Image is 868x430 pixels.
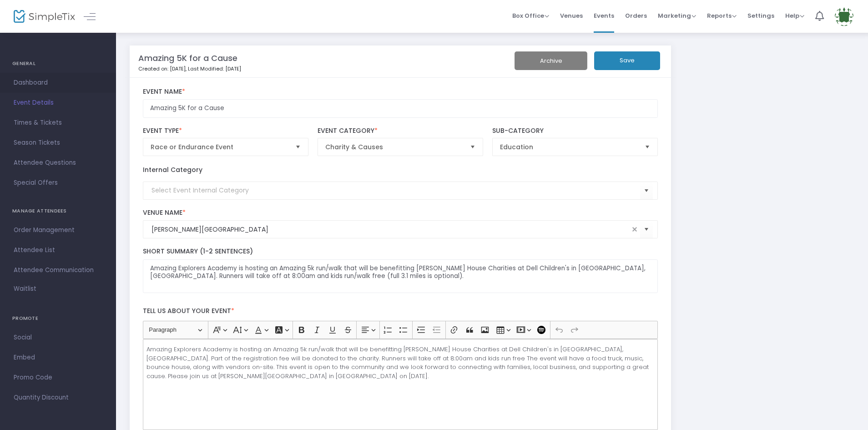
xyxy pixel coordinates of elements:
[640,220,653,239] button: Select
[149,324,196,335] span: Paragraph
[14,77,102,89] span: Dashboard
[14,137,102,149] span: Season Tickets
[500,142,638,152] span: Education
[14,284,36,293] span: Waitlist
[641,138,654,156] button: Select
[14,264,102,276] span: Attendee Communication
[14,244,102,256] span: Attendee List
[707,11,737,20] span: Reports
[12,202,104,220] h4: MANAGE ATTENDEES
[143,247,253,256] span: Short Summary (1-2 Sentences)
[747,4,774,27] span: Settings
[14,117,102,129] span: Times & Tickets
[14,157,102,169] span: Attendee Questions
[151,225,630,234] input: Select Venue
[466,138,479,156] button: Select
[515,51,587,70] button: Archive
[292,138,304,156] button: Select
[492,127,658,135] label: Sub-Category
[143,339,658,430] div: Rich Text Editor, main
[625,4,647,27] span: Orders
[14,177,102,189] span: Special Offers
[14,224,102,236] span: Order Management
[151,186,641,195] input: Select Event Internal Category
[640,181,653,200] button: Select
[146,345,654,380] p: Amazing Explorers Academy is hosting an Amazing 5k run/walk that will be benefitting [PERSON_NAME...
[143,127,309,135] label: Event Type
[186,65,241,72] span: , Last Modified: [DATE]
[658,11,696,20] span: Marketing
[151,142,288,152] span: Race or Endurance Event
[785,11,804,20] span: Help
[594,51,660,70] button: Save
[14,332,102,344] span: Social
[12,55,104,73] h4: GENERAL
[143,209,658,217] label: Venue Name
[14,352,102,364] span: Embed
[512,11,549,20] span: Box Office
[14,392,102,404] span: Quantity Discount
[325,142,463,152] span: Charity & Causes
[138,65,488,73] p: Created on: [DATE]
[594,4,614,27] span: Events
[143,99,658,118] input: Enter Event Name
[143,321,658,339] div: Editor toolbar
[560,4,583,27] span: Venues
[629,224,640,235] span: clear
[14,97,102,109] span: Event Details
[12,309,104,328] h4: PROMOTE
[145,323,206,337] button: Paragraph
[138,52,237,64] m-panel-title: Amazing 5K for a Cause
[138,302,662,321] label: Tell us about your event
[14,372,102,384] span: Promo Code
[143,88,658,96] label: Event Name
[143,165,202,175] label: Internal Category
[318,127,484,135] label: Event Category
